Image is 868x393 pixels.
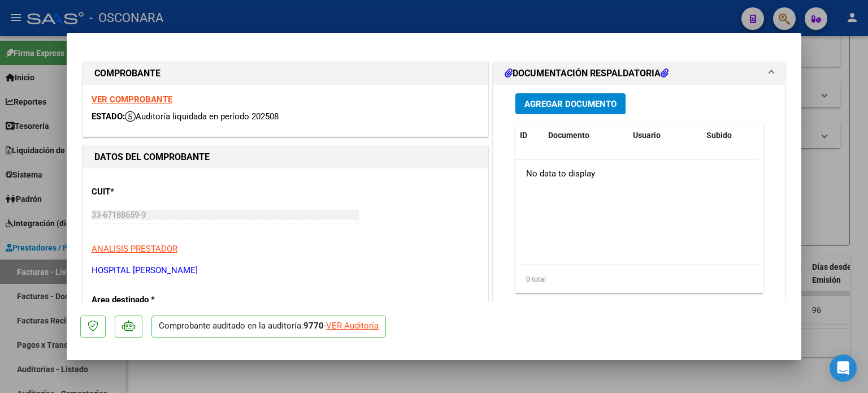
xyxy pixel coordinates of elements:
[702,123,758,148] datatable-header-cell: Subido
[151,316,386,338] p: Comprobante auditado en la auditoría: -
[520,131,527,140] span: ID
[303,321,324,331] strong: 9770
[94,68,160,79] strong: COMPROBANTE
[515,93,626,114] button: Agregar Documento
[706,131,732,140] span: Subido
[92,293,208,306] p: Area destinado *
[92,264,479,277] p: HOSPITAL [PERSON_NAME]
[515,159,759,188] div: No data to display
[633,131,661,140] span: Usuario
[92,111,125,122] span: ESTADO:
[125,111,279,122] span: Auditoría liquidada en período 202508
[830,355,857,382] div: Open Intercom Messenger
[92,185,208,198] p: CUIT
[493,85,785,319] div: DOCUMENTACIÓN RESPALDATORIA
[515,123,544,148] datatable-header-cell: ID
[94,152,210,162] strong: DATOS DEL COMPROBANTE
[515,265,763,293] div: 0 total
[92,244,177,254] span: ANALISIS PRESTADOR
[758,123,815,148] datatable-header-cell: Acción
[505,67,669,80] h1: DOCUMENTACIÓN RESPALDATORIA
[92,94,172,105] a: VER COMPROBANTE
[524,99,617,109] span: Agregar Documento
[548,131,589,140] span: Documento
[544,123,628,148] datatable-header-cell: Documento
[628,123,702,148] datatable-header-cell: Usuario
[493,62,785,85] mat-expansion-panel-header: DOCUMENTACIÓN RESPALDATORIA
[326,319,379,332] div: VER Auditoría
